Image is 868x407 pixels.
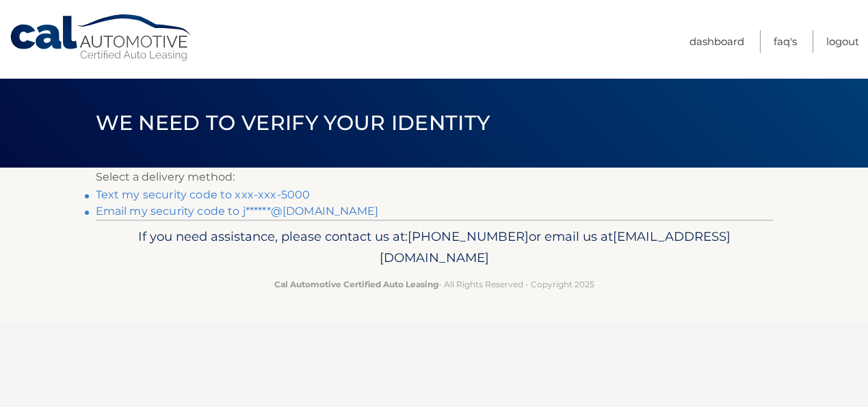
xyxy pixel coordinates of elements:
[9,14,194,62] a: Cal Automotive
[408,228,529,244] span: [PHONE_NUMBER]
[96,188,311,201] a: Text my security code to xxx-xxx-5000
[826,30,859,53] a: Logout
[774,30,797,53] a: FAQ's
[96,110,490,135] span: We need to verify your identity
[96,168,773,187] p: Select a delivery method:
[105,277,764,291] p: - All Rights Reserved - Copyright 2025
[689,30,744,53] a: Dashboard
[274,279,438,289] strong: Cal Automotive Certified Auto Leasing
[105,226,764,270] p: If you need assistance, please contact us at: or email us at
[96,205,379,218] a: Email my security code to j******@[DOMAIN_NAME]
